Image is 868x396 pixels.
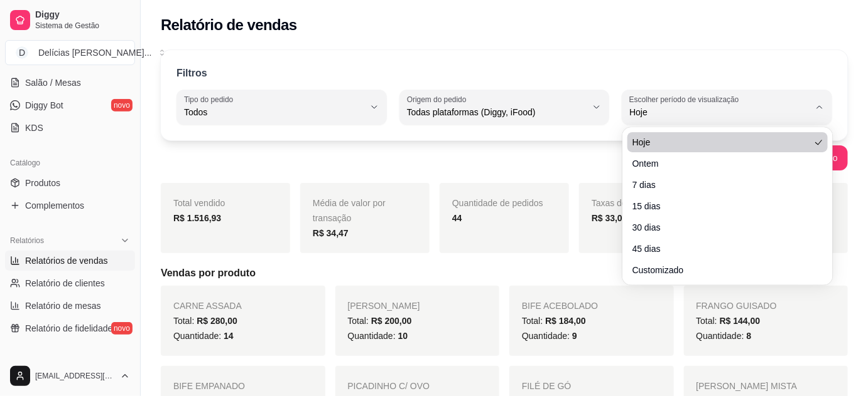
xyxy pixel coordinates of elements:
[697,316,761,326] span: Total:
[522,331,577,341] span: Quantidade:
[407,106,587,118] span: Todas plataformas (Diggy, iFood)
[592,213,627,223] strong: R$ 33,00
[632,157,810,170] span: Ontem
[697,381,798,391] span: [PERSON_NAME] MISTA
[25,199,84,212] span: Complementos
[632,242,810,255] span: 45 dias
[25,177,60,189] span: Produtos
[545,316,586,326] span: R$ 184,00
[35,21,130,31] span: Sistema de Gestão
[173,213,221,223] strong: R$ 1.516,93
[10,236,44,246] span: Relatórios
[632,179,810,191] span: 7 dias
[16,46,28,59] span: D
[25,99,63,112] span: Diggy Bot
[348,301,420,311] span: [PERSON_NAME]
[184,94,237,105] label: Tipo do pedido
[5,153,135,173] div: Catálogo
[452,213,462,223] strong: 44
[173,381,245,391] span: BIFE EMPANADO
[720,316,761,326] span: R$ 144,00
[25,122,43,134] span: KDS
[176,66,207,81] p: Filtros
[398,331,408,341] span: 10
[371,316,412,326] span: R$ 200,00
[161,266,848,281] h5: Vendas por produto
[629,94,743,105] label: Escolher período de visualização
[35,371,115,381] span: [EMAIL_ADDRESS][DOMAIN_NAME]
[25,254,108,267] span: Relatórios de vendas
[629,106,810,118] span: Hoje
[173,331,234,341] span: Quantidade:
[592,198,659,208] span: Taxas de entrega
[5,40,135,65] button: Select a team
[697,301,777,311] span: FRANGO GUISADO
[452,198,543,208] span: Quantidade de pedidos
[522,316,586,326] span: Total:
[407,94,470,105] label: Origem do pedido
[197,316,237,326] span: R$ 280,00
[25,277,105,289] span: Relatório de clientes
[572,331,577,341] span: 9
[184,106,364,118] span: Todos
[348,316,412,326] span: Total:
[224,331,234,341] span: 14
[173,301,242,311] span: CARNE ASSADA
[173,316,237,326] span: Total:
[161,15,297,35] h2: Relatório de vendas
[35,9,130,21] span: Diggy
[632,221,810,234] span: 30 dias
[747,331,752,341] span: 8
[522,301,598,311] span: BIFE ACEBOLADO
[313,198,386,223] span: Média de valor por transação
[5,353,135,373] div: Gerenciar
[632,136,810,148] span: Hoje
[348,331,408,341] span: Quantidade:
[25,76,81,89] span: Salão / Mesas
[632,264,810,276] span: Customizado
[348,381,430,391] span: PICADINHO C/ OVO
[25,322,112,335] span: Relatório de fidelidade
[632,200,810,212] span: 15 dias
[697,331,752,341] span: Quantidade:
[25,300,101,312] span: Relatório de mesas
[38,46,152,59] div: Delícias [PERSON_NAME] ...
[313,228,349,238] strong: R$ 34,47
[522,381,572,391] span: FILÉ DE GÓ
[173,198,225,208] span: Total vendido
